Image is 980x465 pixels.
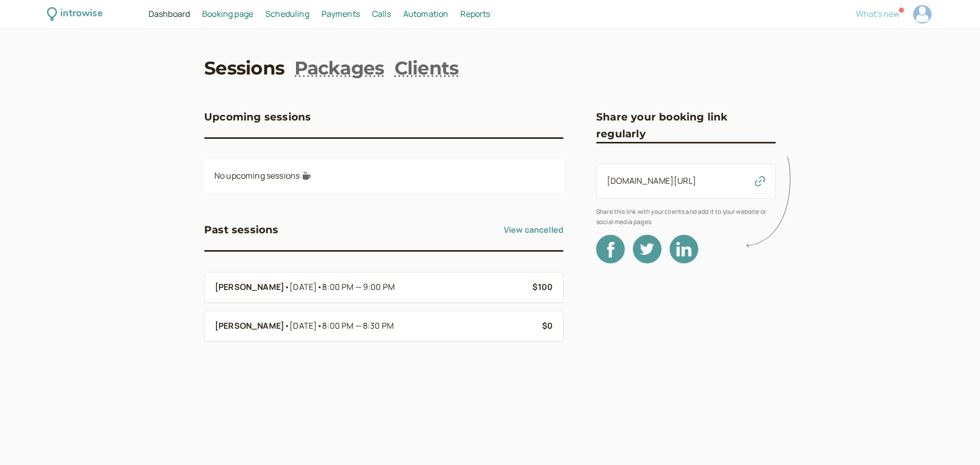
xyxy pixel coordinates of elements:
h3: Upcoming sessions [204,109,311,125]
span: • [284,320,289,333]
div: No upcoming sessions [204,159,563,193]
div: introwise [60,6,102,22]
span: 8:00 PM — 9:00 PM [322,281,395,292]
b: $0 [542,320,553,331]
h3: Past sessions [204,222,279,238]
span: Calls [372,8,391,19]
b: $100 [532,281,553,292]
b: [PERSON_NAME] [215,281,284,294]
a: [DOMAIN_NAME][URL] [607,175,696,186]
a: Sessions [204,55,284,81]
a: Dashboard [149,8,190,21]
a: Packages [295,55,384,81]
iframe: Chat Widget [929,416,980,465]
a: Calls [372,8,391,21]
a: [PERSON_NAME]•[DATE]•8:00 PM — 8:30 PM [215,320,534,333]
span: • [317,320,322,331]
span: [DATE] [289,281,395,294]
a: Clients [395,55,459,81]
span: Share this link with your clients and add it to your website or social media pages [596,207,776,227]
b: [PERSON_NAME] [215,320,284,333]
span: Booking page [202,8,253,19]
a: introwise [47,6,103,22]
span: What's new [856,8,899,19]
h3: Share your booking link regularly [596,109,776,142]
span: • [317,281,322,292]
span: • [284,281,289,294]
span: Automation [403,8,449,19]
span: Scheduling [265,8,309,19]
a: Booking page [202,8,253,21]
span: Payments [322,8,360,19]
a: [PERSON_NAME]•[DATE]•8:00 PM — 9:00 PM [215,281,524,294]
a: Payments [322,8,360,21]
span: 8:00 PM — 8:30 PM [322,320,394,331]
a: Automation [403,8,449,21]
a: Reports [460,8,490,21]
button: What's new [856,9,899,18]
a: Scheduling [265,8,309,21]
a: Account [912,4,933,25]
span: Dashboard [149,8,190,19]
a: View cancelled [504,222,563,238]
span: Reports [460,8,490,19]
span: [DATE] [289,320,394,333]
